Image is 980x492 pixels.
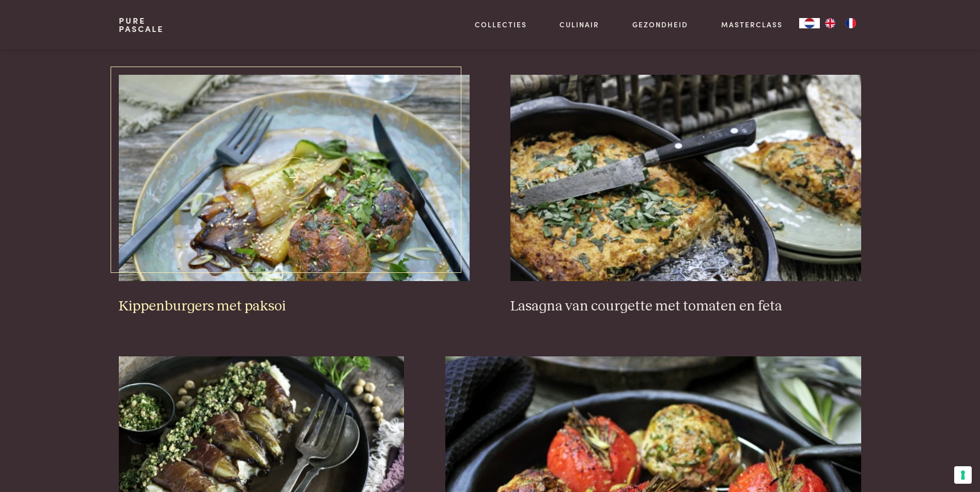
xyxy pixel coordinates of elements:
[841,18,861,28] a: FR
[119,17,164,33] a: PurePascale
[510,75,861,281] img: Lasagna van courgette met tomaten en feta
[632,19,688,30] a: Gezondheid
[799,18,820,28] a: NL
[119,298,469,316] h3: Kippenburgers met paksoi
[820,18,841,28] a: EN
[119,75,469,315] a: Kippenburgers met paksoi Kippenburgers met paksoi
[954,466,972,484] button: Uw voorkeuren voor toestemming voor trackingtechnologieën
[820,18,861,28] ul: Language list
[721,19,783,30] a: Masterclass
[510,298,861,316] h3: Lasagna van courgette met tomaten en feta
[119,75,469,281] img: Kippenburgers met paksoi
[510,75,861,315] a: Lasagna van courgette met tomaten en feta Lasagna van courgette met tomaten en feta
[475,19,527,30] a: Collecties
[799,18,820,28] div: Language
[799,18,861,28] aside: Language selected: Nederlands
[559,19,599,30] a: Culinair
